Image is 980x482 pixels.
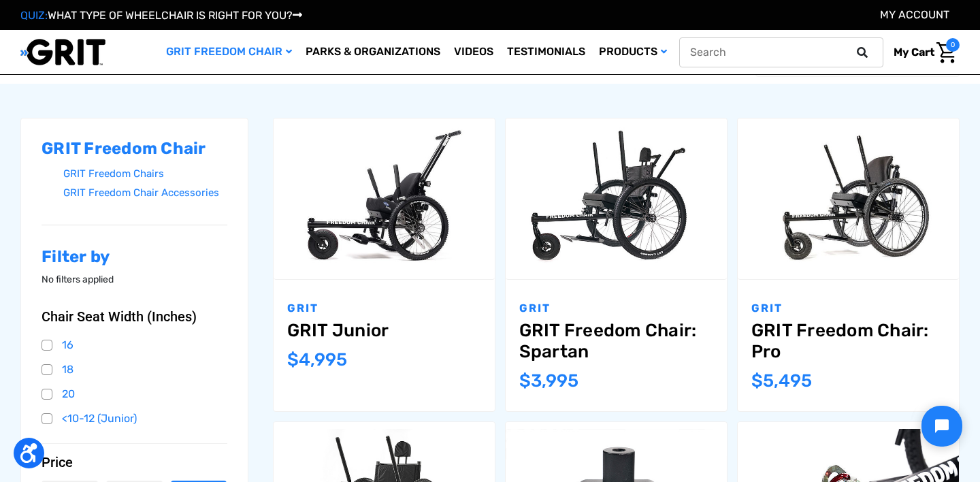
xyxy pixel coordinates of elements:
[287,349,347,370] span: $4,995
[506,118,727,279] a: GRIT Freedom Chair: Spartan,$3,995.00
[42,308,227,325] button: Chair Seat Width (Inches)
[592,30,674,74] a: Products
[883,38,960,67] a: Cart with 0 items
[20,9,48,22] span: QUIZ:
[674,30,766,74] a: Learn More
[500,30,592,74] a: Testimonials
[910,394,974,458] iframe: Tidio Chat
[519,320,713,362] a: GRIT Freedom Chair: Spartan,$3,995.00
[738,125,959,272] img: GRIT Freedom Chair Pro: the Pro model shown including contoured Invacare Matrx seatback, Spinergy...
[42,272,227,287] p: No filters applied
[63,164,227,184] a: GRIT Freedom Chairs
[63,183,227,203] a: GRIT Freedom Chair Accessories
[751,370,812,391] span: $5,495
[506,125,727,272] img: GRIT Freedom Chair: Spartan
[42,454,227,470] button: Price
[42,139,227,159] h2: GRIT Freedom Chair
[447,30,500,74] a: Videos
[20,38,105,66] img: GRIT All-Terrain Wheelchair and Mobility Equipment
[679,37,883,67] input: Search
[42,454,73,470] span: Price
[738,118,959,279] a: GRIT Freedom Chair: Pro,$5,495.00
[20,9,302,22] a: QUIZ:WHAT TYPE OF WHEELCHAIR IS RIGHT FOR YOU?
[287,320,481,341] a: GRIT Junior,$4,995.00
[42,384,227,404] a: 20
[42,335,227,355] a: 16
[751,300,945,317] p: GRIT
[159,30,299,74] a: GRIT Freedom Chair
[936,42,956,63] img: Cart
[287,300,481,317] p: GRIT
[42,308,197,325] span: Chair Seat Width (Inches)
[894,46,934,59] span: My Cart
[42,359,227,380] a: 18
[880,8,949,21] a: Account
[42,408,227,429] a: <10-12 (Junior)
[519,300,713,317] p: GRIT
[274,118,495,279] a: GRIT Junior,$4,995.00
[751,320,945,362] a: GRIT Freedom Chair: Pro,$5,495.00
[274,125,495,272] img: GRIT Junior: GRIT Freedom Chair all terrain wheelchair engineered specifically for kids
[946,38,960,52] span: 0
[42,247,227,267] h2: Filter by
[299,30,447,74] a: Parks & Organizations
[519,370,578,391] span: $3,995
